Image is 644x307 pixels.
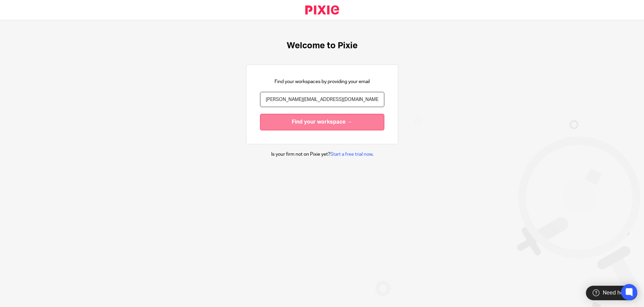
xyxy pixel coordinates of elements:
[260,114,384,130] input: Find your workspace →
[271,151,373,158] p: Is your firm not on Pixie yet? .
[330,152,372,157] a: Start a free trial now
[275,78,370,85] p: Find your workspaces by providing your email
[260,92,384,107] input: name@example.com
[586,286,637,300] div: Need help?
[287,41,358,51] h1: Welcome to Pixie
